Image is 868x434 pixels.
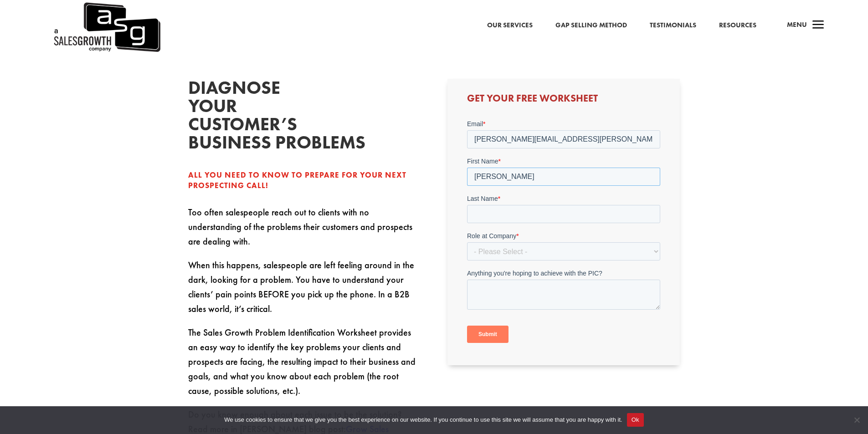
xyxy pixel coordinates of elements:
h3: Get Your Free Worksheet [467,93,660,108]
p: The Sales Growth Problem Identification Worksheet provides an easy way to identify the key proble... [188,325,421,407]
span: No [852,415,861,424]
p: Too often salespeople reach out to clients with no understanding of the problems their customers ... [188,205,421,258]
span: a [809,16,827,35]
h2: Diagnose your customer’s business problems [188,79,325,156]
span: Menu [787,20,807,29]
a: Resources [719,20,756,31]
a: Gap Selling Method [555,20,627,31]
button: Ok [627,413,644,427]
span: We use cookies to ensure that we give you the best experience on our website. If you continue to ... [224,415,622,424]
iframe: Form 0 [467,119,660,351]
div: All you need to know to prepare for your next prospecting call! [188,170,421,192]
p: When this happens, salespeople are left feeling around in the dark, looking for a problem. You ha... [188,258,421,325]
a: Testimonials [650,20,696,31]
a: Our Services [487,20,533,31]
